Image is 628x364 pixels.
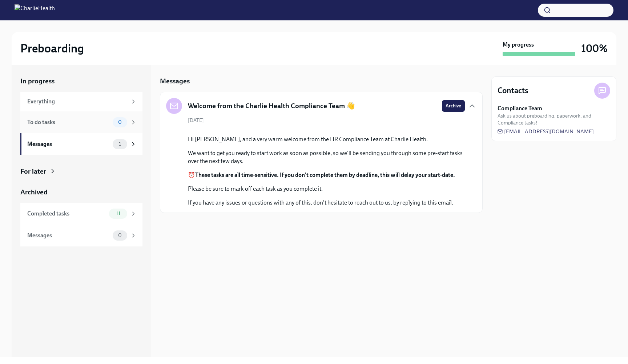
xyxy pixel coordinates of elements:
p: We want to get you ready to start work as soon as possible, so we'll be sending you through some ... [188,149,465,165]
button: Archive [442,100,465,112]
div: Everything [27,98,127,106]
span: Archive [446,102,461,110]
a: To do tasks0 [20,111,142,133]
span: 0 [114,119,126,125]
div: Messages [27,140,110,148]
p: ⏰ [188,171,465,179]
a: For later [20,167,142,176]
strong: These tasks are all time-sensitive. If you don't complete them by deadline, this will delay your ... [195,171,455,178]
strong: Compliance Team [498,104,542,112]
p: Hi [PERSON_NAME], and a very warm welcome from the HR Compliance Team at Charlie Health. [188,135,465,143]
p: If you have any issues or questions with any of this, don't hesitate to reach out to us, by reply... [188,199,465,207]
span: 1 [114,141,125,147]
p: Please be sure to mark off each task as you complete it. [188,185,465,193]
span: [DATE] [188,117,204,124]
div: Messages [27,232,110,240]
a: In progress [20,76,142,86]
h2: Preboarding [20,41,84,56]
a: Archived [20,187,142,197]
span: Ask us about preboarding, paperwork, and Compliance tasks! [498,112,610,126]
a: [EMAIL_ADDRESS][DOMAIN_NAME] [498,128,594,135]
h3: 100% [581,42,608,55]
img: CharlieHealth [15,4,55,16]
div: Completed tasks [27,210,106,218]
a: Completed tasks11 [20,203,142,225]
strong: My progress [503,41,534,49]
div: To do tasks [27,118,110,126]
a: Everything [20,92,142,111]
a: Messages1 [20,133,142,155]
span: 11 [112,211,125,216]
h4: Contacts [498,85,528,96]
a: Messages0 [20,225,142,246]
span: 0 [114,233,126,238]
div: For later [20,167,46,176]
h5: Welcome from the Charlie Health Compliance Team 👋 [188,101,355,111]
h5: Messages [160,76,190,86]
